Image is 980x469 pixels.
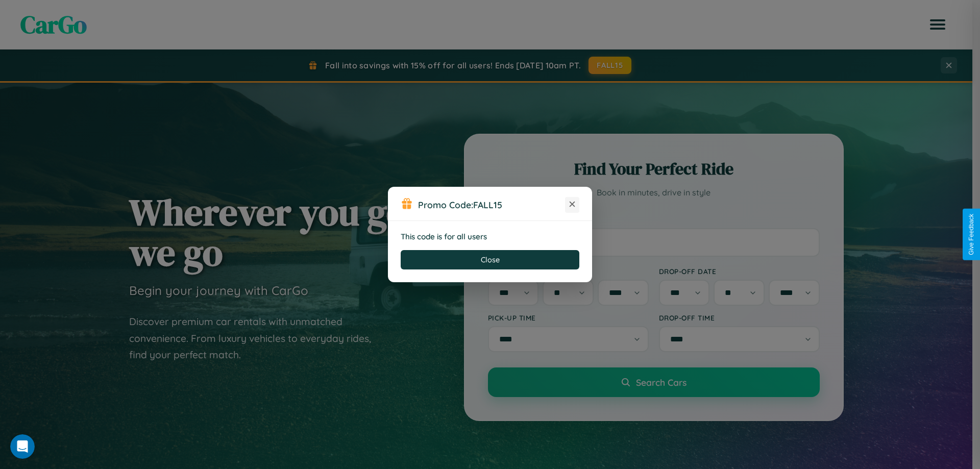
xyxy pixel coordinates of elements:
iframe: Intercom live chat [10,434,35,459]
div: Give Feedback [968,214,975,255]
strong: This code is for all users [401,232,487,241]
h3: Promo Code: [418,199,565,210]
b: FALL15 [473,199,502,210]
button: Close [401,250,579,269]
